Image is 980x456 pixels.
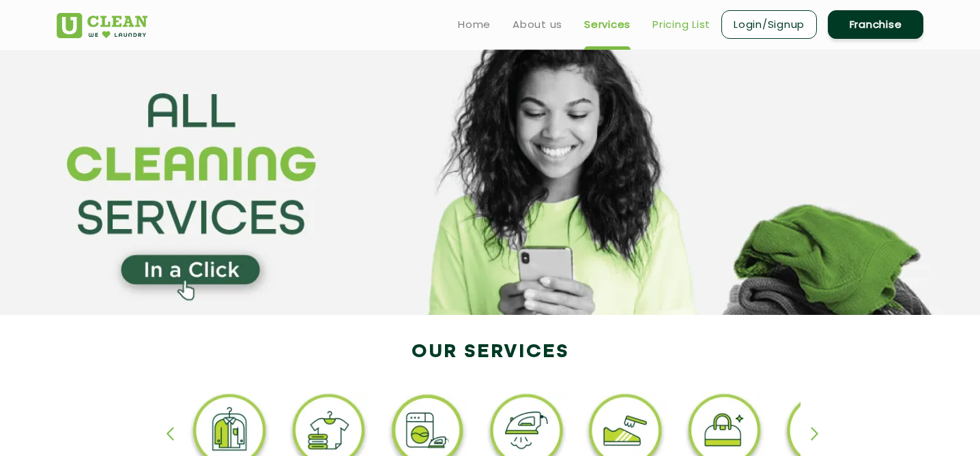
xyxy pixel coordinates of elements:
[57,13,147,38] img: UClean Laundry and Dry Cleaning
[828,10,923,39] a: Franchise
[721,10,817,39] a: Login/Signup
[458,16,491,33] a: Home
[584,16,631,33] a: Services
[652,16,710,33] a: Pricing List
[513,16,562,33] a: About us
